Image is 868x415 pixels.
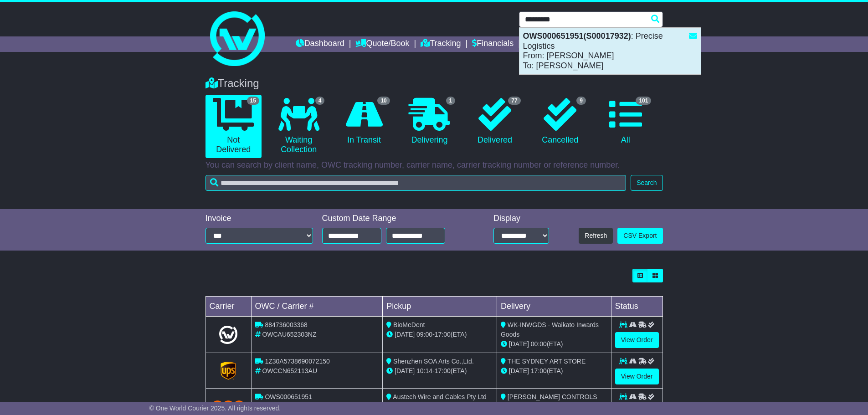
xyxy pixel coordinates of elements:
[615,369,659,384] a: View Order
[386,330,493,339] div: - (ETA)
[201,77,668,90] div: Tracking
[265,393,312,400] span: OWS000651951
[597,95,653,149] a: 101 All
[262,331,316,338] span: OWCAU652303NZ
[508,358,586,365] span: THE SYDNEY ART STORE
[532,95,588,149] a: 9 Cancelled
[262,367,317,374] span: OWCCN652113AU
[636,97,651,105] span: 101
[501,366,607,376] div: (ETA)
[393,321,425,328] span: BioMeDent
[519,28,701,74] div: : Precise Logistics From: [PERSON_NAME] To: [PERSON_NAME]
[315,97,325,105] span: 4
[395,367,415,374] span: [DATE]
[576,97,586,105] span: 9
[211,400,246,413] img: TNT_Domestic.png
[509,340,529,348] span: [DATE]
[205,160,663,170] p: You can search by client name, OWC tracking number, carrier name, carrier tracking number or refe...
[221,362,236,380] img: GetCarrierServiceLogo
[322,214,468,224] div: Custom Date Range
[531,367,547,374] span: 17:00
[149,405,281,412] span: © One World Courier 2025. All rights reserved.
[393,393,486,400] span: Austech Wire and Cables Pty Ltd
[611,297,663,317] td: Status
[523,31,631,41] strong: OWS000651951(S00017932)
[395,331,415,338] span: [DATE]
[265,358,329,365] span: 1Z30A5738690072150
[247,97,259,105] span: 15
[531,340,547,348] span: 00:00
[296,36,344,52] a: Dashboard
[416,331,432,338] span: 09:00
[205,95,262,158] a: 15 Not Delivered
[497,297,611,317] td: Delivery
[271,95,327,158] a: 4 Waiting Collection
[472,36,514,52] a: Financials
[509,367,529,374] span: [DATE]
[493,214,549,224] div: Display
[355,36,409,52] a: Quote/Book
[435,331,451,338] span: 17:00
[386,366,493,376] div: - (ETA)
[467,95,523,149] a: 77 Delivered
[631,175,663,191] button: Search
[205,297,251,317] td: Carrier
[579,228,613,244] button: Refresh
[501,321,599,338] span: WK-INWGDS - Waikato Inwards Goods
[501,339,607,349] div: (ETA)
[416,367,432,374] span: 10:14
[446,97,456,105] span: 1
[205,214,313,224] div: Invoice
[615,332,659,348] a: View Order
[219,326,237,344] img: Light
[251,297,383,317] td: OWC / Carrier #
[435,367,451,374] span: 17:00
[383,297,497,317] td: Pickup
[265,321,307,328] span: 884736003368
[401,95,457,149] a: 1 Delivering
[501,393,597,410] span: [PERSON_NAME] CONTROLS CO. PTY LTD
[336,95,392,149] a: 10 In Transit
[393,358,474,365] span: Shenzhen SOA Arts Co.,Ltd.
[508,97,520,105] span: 77
[617,228,663,244] a: CSV Export
[421,36,461,52] a: Tracking
[377,97,390,105] span: 10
